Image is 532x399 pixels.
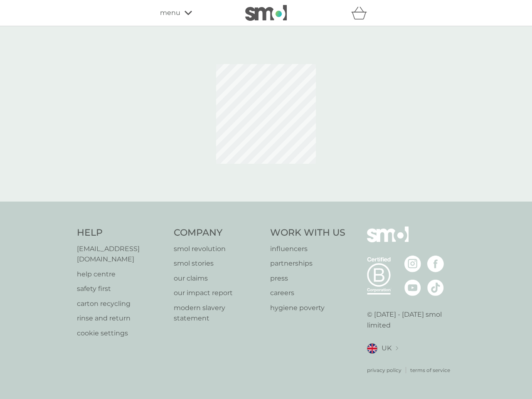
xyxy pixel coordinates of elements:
a: our impact report [174,288,262,298]
span: menu [160,7,180,18]
img: visit the smol Instagram page [404,256,421,272]
img: smol [367,227,409,255]
a: safety first [77,283,165,294]
div: basket [351,5,372,21]
h4: Help [77,227,165,239]
a: partnerships [270,258,345,269]
a: modern slavery statement [174,303,262,324]
a: careers [270,288,345,298]
a: smol stories [174,258,262,269]
a: influencers [270,244,345,254]
a: press [270,273,345,284]
img: UK flag [367,343,377,354]
img: visit the smol Tiktok page [427,279,444,296]
img: visit the smol Youtube page [404,279,421,296]
a: [EMAIL_ADDRESS][DOMAIN_NAME] [77,244,165,265]
a: help centre [77,269,165,280]
a: smol revolution [174,244,262,254]
span: UK [382,343,392,354]
p: © [DATE] - [DATE] smol limited [367,309,456,330]
a: rinse and return [77,313,165,324]
a: privacy policy [367,366,401,374]
img: visit the smol Facebook page [427,256,444,272]
h4: Company [174,227,262,239]
a: terms of service [410,366,450,374]
a: cookie settings [77,328,165,339]
img: smol [245,5,287,21]
a: carton recycling [77,298,165,309]
h4: Work With Us [270,227,345,239]
a: our claims [174,273,262,284]
a: hygiene poverty [270,303,345,313]
img: select a new location [396,346,398,351]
